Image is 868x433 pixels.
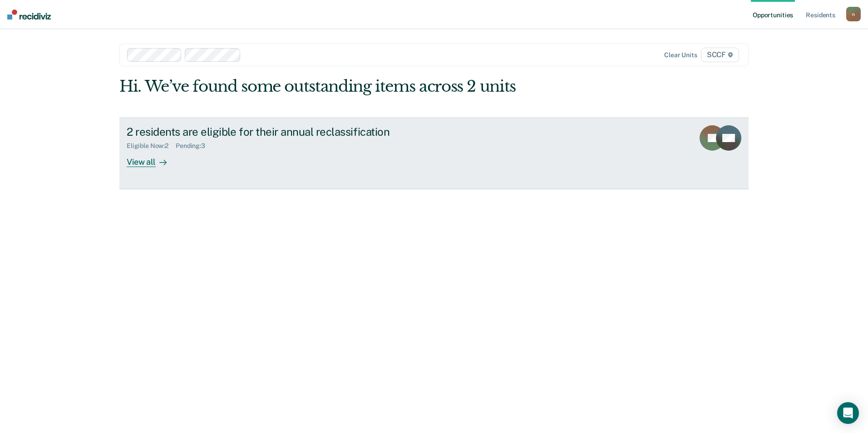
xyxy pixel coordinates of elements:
[127,149,178,167] div: View all
[7,10,51,20] img: Recidiviz
[664,51,697,59] div: Clear units
[119,118,749,189] a: 2 residents are eligible for their annual reclassificationEligible Now:2Pending:3View all
[176,142,212,150] div: Pending : 3
[837,402,859,424] div: Open Intercom Messenger
[846,7,861,21] button: n
[127,142,176,150] div: Eligible Now : 2
[701,48,739,62] span: SCCF
[119,77,623,96] div: Hi. We’ve found some outstanding items across 2 units
[127,125,445,138] div: 2 residents are eligible for their annual reclassification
